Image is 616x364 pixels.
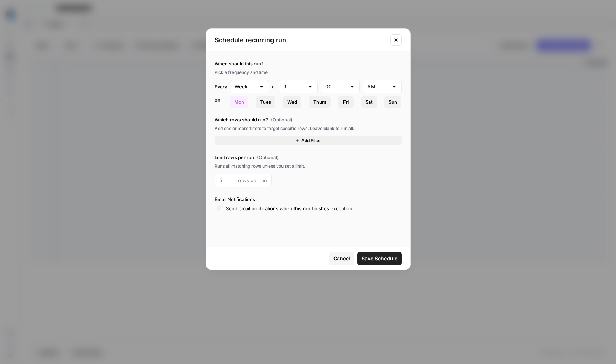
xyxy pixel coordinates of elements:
button: Fri [338,96,354,108]
button: Sun [384,96,401,108]
input: AM [367,83,389,90]
button: Mon [230,96,248,108]
input: 5 [219,177,235,184]
span: (Optional) [257,154,279,161]
span: rows per run [238,177,267,184]
span: Wed [287,98,297,105]
div: at [272,83,276,90]
span: Sun [389,98,397,105]
span: Fri [343,98,349,105]
div: Pick a frequency and time [215,69,402,76]
label: Email Notifications [215,196,402,203]
span: Tues [260,98,271,105]
label: When should this run? [215,60,402,67]
input: 00 [325,83,347,90]
button: Wed [283,96,301,108]
button: Add Filter [215,136,402,145]
span: Thurs [313,98,326,105]
h2: Schedule recurring run [215,35,386,45]
div: Send email notifications when this run finishes execution [226,205,352,212]
span: Add Filter [301,137,321,144]
button: Save Schedule [357,252,402,265]
button: Thurs [309,96,331,108]
input: 9 [283,83,305,90]
div: Runs all matching rows unless you set a limit. [215,163,402,169]
span: Save Schedule [362,255,397,262]
span: Cancel [333,255,350,262]
input: Week [235,83,256,90]
button: Cancel [329,252,354,265]
span: (Optional) [271,116,293,123]
button: Close modal [390,34,402,46]
label: Which rows should run? [215,116,402,123]
div: Every [215,83,227,90]
input: Send email notifications when this run finishes execution [217,206,223,211]
button: Sat [361,96,377,108]
span: Sat [365,98,373,105]
div: on [215,96,227,108]
button: Tues [256,96,275,108]
span: Mon [234,98,244,105]
div: Add one or more filters to target specific rows. Leave blank to run all. [215,125,402,132]
label: Limit rows per run [215,154,402,161]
